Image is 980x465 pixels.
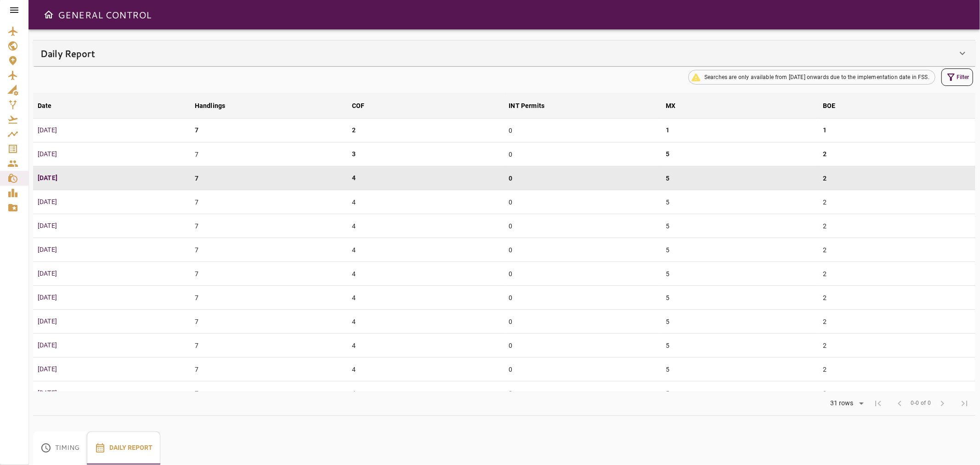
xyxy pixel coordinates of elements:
[823,100,847,111] span: BOE
[661,262,818,286] td: 5
[504,286,661,310] td: 0
[504,262,661,286] td: 0
[347,214,504,238] td: 4
[828,399,856,407] div: 31 rows
[818,286,975,310] td: 2
[509,100,544,111] div: INT Permits
[190,214,347,238] td: 7
[87,431,160,465] button: Daily Report
[190,142,347,166] td: 7
[33,431,87,465] button: Timing
[40,6,58,24] button: Open drawer
[190,262,347,286] td: 7
[38,364,186,374] p: [DATE]
[38,245,186,255] p: [DATE]
[823,125,827,135] p: 1
[661,357,818,381] td: 5
[824,397,867,410] div: 31 rows
[953,392,975,414] span: Last Page
[504,142,661,166] td: 0
[504,381,661,405] td: 0
[347,357,504,381] td: 4
[347,381,504,405] td: 4
[195,100,225,111] div: Handlings
[504,119,661,142] td: 0
[190,381,347,405] td: 7
[661,238,818,262] td: 5
[352,100,364,111] div: COF
[38,149,186,159] p: [DATE]
[38,388,186,398] p: [DATE]
[347,310,504,334] td: 4
[867,392,889,414] span: First Page
[190,310,347,334] td: 7
[38,173,186,183] p: [DATE]
[509,100,556,111] span: INT Permits
[40,46,95,61] h6: Daily Report
[38,197,186,207] p: [DATE]
[699,73,935,81] span: Searches are only available from [DATE] onwards due to the implementation date in FSS.
[823,149,827,159] p: 2
[58,7,151,22] h6: GENERAL CONTROL
[818,166,975,190] td: 2
[195,100,237,111] span: Handlings
[818,357,975,381] td: 2
[33,431,160,465] div: basic tabs example
[931,392,953,414] span: Next Page
[190,357,347,381] td: 7
[38,125,186,135] p: [DATE]
[347,286,504,310] td: 4
[661,286,818,310] td: 5
[661,334,818,357] td: 5
[911,399,931,408] span: 0-0 of 0
[666,100,675,111] div: MX
[38,340,186,350] p: [DATE]
[941,68,973,86] button: Filter
[38,221,186,231] p: [DATE]
[818,310,975,334] td: 2
[352,149,356,159] p: 3
[190,190,347,214] td: 7
[504,214,661,238] td: 0
[661,381,818,405] td: 5
[38,269,186,278] p: [DATE]
[38,100,52,111] div: Date
[352,125,356,135] p: 2
[661,310,818,334] td: 5
[38,317,186,326] p: [DATE]
[818,214,975,238] td: 2
[38,293,186,302] p: [DATE]
[504,238,661,262] td: 0
[504,357,661,381] td: 0
[504,190,661,214] td: 0
[818,334,975,357] td: 2
[504,334,661,357] td: 0
[347,238,504,262] td: 4
[889,392,911,414] span: Previous Page
[347,190,504,214] td: 4
[666,100,687,111] span: MX
[818,190,975,214] td: 2
[195,125,198,135] p: 7
[666,125,669,135] p: 1
[818,238,975,262] td: 2
[347,262,504,286] td: 4
[818,381,975,405] td: 2
[823,100,835,111] div: BOE
[661,214,818,238] td: 5
[190,286,347,310] td: 7
[504,166,661,190] td: 0
[190,238,347,262] td: 7
[347,334,504,357] td: 4
[504,310,661,334] td: 0
[33,40,975,66] div: Daily Report
[666,149,669,159] p: 5
[661,190,818,214] td: 5
[190,334,347,357] td: 7
[352,100,376,111] span: COF
[818,262,975,286] td: 2
[38,100,64,111] span: Date
[661,166,818,190] td: 5
[352,173,356,183] p: 4
[190,166,347,190] td: 7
